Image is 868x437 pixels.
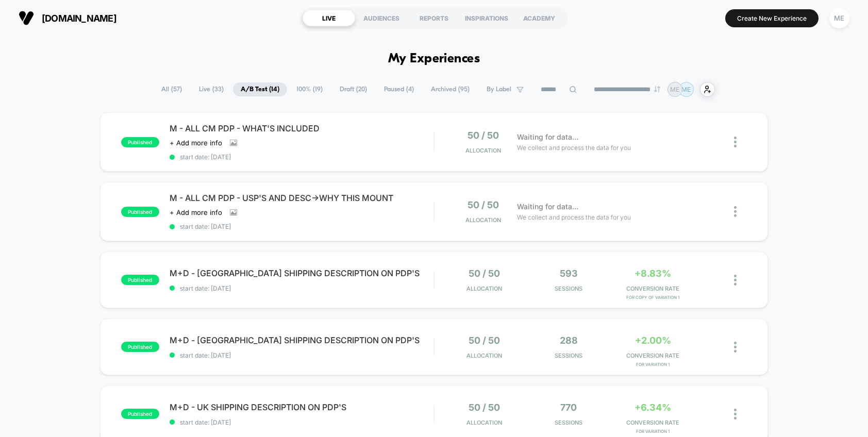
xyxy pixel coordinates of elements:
[170,268,434,278] span: M+D - [GEOGRAPHIC_DATA] SHIPPING DESCRIPTION ON PDP'S
[469,335,500,346] span: 50 / 50
[121,342,159,352] span: published
[517,212,631,222] span: We collect and process the data for you
[170,193,434,203] span: M - ALL CM PDP - USP'S AND DESC->WHY THIS MOUNT
[466,419,502,426] span: Allocation
[529,419,608,426] span: Sessions
[469,402,500,413] span: 50 / 50
[725,9,819,27] button: Create New Experience
[635,402,671,413] span: +6.34%
[408,10,460,26] div: REPORTS
[529,352,608,359] span: Sessions
[170,208,222,216] span: + Add more info
[613,429,693,434] span: for Variation 1
[465,147,501,154] span: Allocation
[468,130,499,141] span: 50 / 50
[355,10,408,26] div: AUDIENCES
[170,139,222,147] span: + Add more info
[517,131,578,143] span: Waiting for data...
[170,223,434,230] span: start date: [DATE]
[681,86,691,93] p: ME
[466,285,502,292] span: Allocation
[529,285,608,292] span: Sessions
[613,362,693,367] span: for Variation 1
[465,216,501,224] span: Allocation
[829,8,849,28] div: ME
[654,86,660,92] img: end
[289,82,330,96] span: 100% ( 19 )
[19,10,34,26] img: Visually logo
[170,123,434,133] span: M - ALL CM PDP - WHAT'S INCLUDED
[613,419,693,426] span: CONVERSION RATE
[469,268,500,279] span: 50 / 50
[121,275,159,285] span: published
[303,10,355,26] div: LIVE
[560,335,578,346] span: 288
[15,10,120,26] button: [DOMAIN_NAME]
[734,275,737,285] img: close
[560,402,577,413] span: 770
[233,82,287,96] span: A/B Test ( 14 )
[826,8,853,29] button: ME
[460,10,513,26] div: INSPIRATIONS
[423,82,477,96] span: Archived ( 95 )
[734,137,737,147] img: close
[560,268,578,279] span: 593
[670,86,679,93] p: ME
[170,335,434,345] span: M+D - [GEOGRAPHIC_DATA] SHIPPING DESCRIPTION ON PDP'S
[376,82,422,96] span: Paused ( 4 )
[513,10,565,26] div: ACADEMY
[734,342,737,352] img: close
[487,86,511,93] span: By Label
[734,206,737,217] img: close
[635,335,671,346] span: +2.00%
[42,13,116,24] span: [DOMAIN_NAME]
[121,409,159,419] span: published
[613,285,693,292] span: CONVERSION RATE
[517,143,631,153] span: We collect and process the data for you
[468,199,499,210] span: 50 / 50
[121,137,159,147] span: published
[332,82,375,96] span: Draft ( 20 )
[154,82,190,96] span: All ( 57 )
[517,201,578,212] span: Waiting for data...
[170,418,434,426] span: start date: [DATE]
[170,284,434,292] span: start date: [DATE]
[121,207,159,217] span: published
[734,409,737,419] img: close
[170,351,434,359] span: start date: [DATE]
[170,402,434,412] span: M+D - UK SHIPPING DESCRIPTION ON PDP'S
[466,352,502,359] span: Allocation
[191,82,231,96] span: Live ( 33 )
[635,268,671,279] span: +8.83%
[170,153,434,161] span: start date: [DATE]
[613,352,693,359] span: CONVERSION RATE
[613,295,693,300] span: for Copy of Variation 1
[388,52,480,66] h1: My Experiences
